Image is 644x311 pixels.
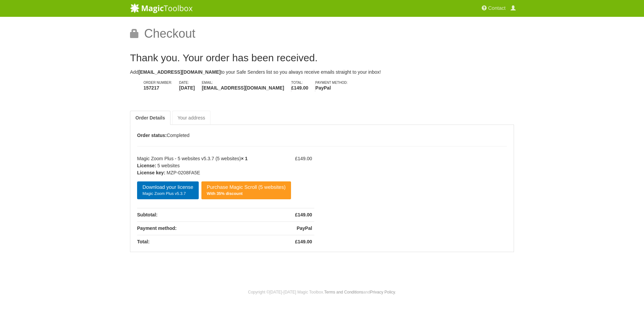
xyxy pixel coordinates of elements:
strong: 157217 [143,84,172,92]
td: Magic Zoom Plus - 5 websites v5.3.7 (5 websites) [137,153,293,208]
b: Order status: [137,133,167,138]
a: Terms and Conditions [324,290,363,295]
bdi: 149.00 [291,85,309,91]
span: Magic Zoom Plus v5.3.7 [142,191,193,196]
b: With 35% discount [207,191,243,196]
li: Email: [202,81,291,92]
p: Completed [137,132,507,139]
th: Total: [137,235,293,248]
p: Thank you. Your order has been received. [130,54,514,62]
p: 5 websites [137,162,291,169]
b: [EMAIL_ADDRESS][DOMAIN_NAME] [138,69,221,75]
strong: × 1 [241,156,248,161]
th: Payment method: [137,221,293,235]
bdi: 149.00 [295,239,312,244]
strong: [DATE] [179,84,195,92]
li: Date: [179,81,202,92]
a: Your address [172,111,211,125]
span: £ [291,85,294,91]
span: £ [295,212,298,217]
p: Add to your Safe Senders list so you always receive emails straight to your inbox! [130,68,514,76]
h1: Checkout [130,27,514,45]
th: Subtotal: [137,208,293,221]
a: Privacy Policy [370,290,395,295]
span: Contact [488,5,506,11]
strong: License key: [137,169,165,176]
a: Purchase Magic Scroll (5 websites)With 35% discount [201,181,291,199]
bdi: 149.00 [295,212,312,217]
li: Total: [291,81,316,92]
bdi: 149.00 [295,156,312,161]
img: MagicToolbox.com - Image tools for your website [130,3,193,13]
span: £ [295,156,298,161]
strong: [EMAIL_ADDRESS][DOMAIN_NAME] [202,84,284,92]
strong: PayPal [315,84,348,92]
p: MZP-0208FA5E [137,169,291,176]
span: £ [295,239,298,244]
li: Order number: [143,81,179,92]
a: Order Details [130,111,170,125]
li: Payment method: [315,81,354,92]
a: Download your licenseMagic Zoom Plus v5.3.7 [137,181,199,199]
td: PayPal [293,221,314,235]
strong: License: [137,162,156,169]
